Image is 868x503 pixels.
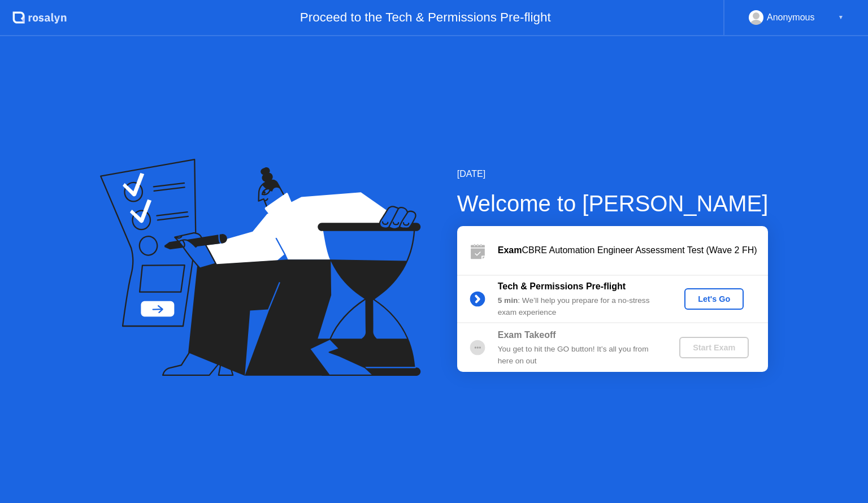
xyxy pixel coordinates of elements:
b: Exam [498,245,522,255]
div: CBRE Automation Engineer Assessment Test (Wave 2 FH) [498,244,768,257]
b: Exam Takeoff [498,330,556,340]
div: ▼ [838,10,844,25]
button: Start Exam [679,337,749,358]
b: Tech & Permissions Pre-flight [498,281,626,291]
div: Anonymous [767,10,815,25]
div: Welcome to [PERSON_NAME] [457,187,769,220]
b: 5 min [498,296,518,305]
div: : We’ll help you prepare for a no-stress exam experience [498,295,661,318]
button: Let's Go [684,288,744,310]
div: Let's Go [689,294,739,303]
div: Start Exam [684,343,744,352]
div: You get to hit the GO button! It’s all you from here on out [498,344,661,367]
div: [DATE] [457,167,769,181]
